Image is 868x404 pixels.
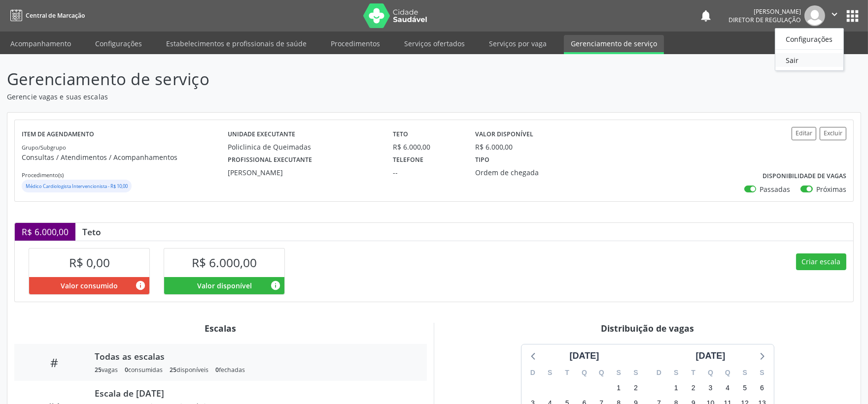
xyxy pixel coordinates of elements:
[687,381,700,395] span: terça-feira, 2 de setembro de 2025
[14,323,427,334] div: Escalas
[197,280,252,291] span: Valor disponível
[760,184,790,194] label: Passadas
[593,365,610,380] div: Q
[775,53,843,67] a: Sair
[820,127,846,140] button: Excluir
[270,280,281,291] i: Valor disponível para agendamentos feitos para este serviço
[475,142,513,152] div: R$ 6.000,00
[755,381,769,395] span: sábado, 6 de setembro de 2025
[703,381,717,395] span: quarta-feira, 3 de setembro de 2025
[475,127,533,142] label: Valor disponível
[825,5,844,26] button: 
[95,366,118,374] div: vagas
[215,366,245,374] div: fechadas
[22,144,66,151] small: Grupo/Subgrupo
[475,152,489,167] label: Tipo
[170,366,208,374] div: disponíveis
[441,323,854,334] div: Distribuição de vagas
[125,366,128,374] span: 0
[393,127,408,142] label: Teto
[576,365,593,380] div: Q
[804,5,825,26] img: img
[736,365,754,380] div: S
[482,35,554,52] a: Serviços por vaga
[792,127,816,140] button: Editar
[393,152,423,167] label: Telefone
[7,92,605,102] p: Gerencie vagas e suas escalas
[627,365,645,380] div: S
[692,349,729,363] div: [DATE]
[26,183,128,189] small: Médico Cardiologista Intervencionista - R$ 10,00
[669,381,683,395] span: segunda-feira, 1 de setembro de 2025
[393,167,461,178] div: --
[667,365,685,380] div: S
[324,35,387,52] a: Procedimentos
[95,388,413,399] div: Escala de [DATE]
[22,171,64,179] small: Procedimento(s)
[7,67,605,92] p: Gerenciamento de serviço
[393,142,461,152] div: R$ 6.000,00
[754,365,771,380] div: S
[612,381,625,395] span: sexta-feira, 1 de agosto de 2025
[829,9,840,20] i: 
[159,35,313,52] a: Estabelecimentos e profissionais de saúde
[61,280,118,291] span: Valor consumido
[541,365,558,380] div: S
[729,7,801,16] div: [PERSON_NAME]
[88,35,149,52] a: Configurações
[564,35,664,54] a: Gerenciamento de serviço
[719,365,736,380] div: Q
[22,152,228,162] p: Consultas / Atendimentos / Acompanhamentos
[95,351,413,362] div: Todas as escalas
[729,16,801,24] span: Diretor de regulação
[397,35,472,52] a: Serviços ofertados
[721,381,734,395] span: quinta-feira, 4 de setembro de 2025
[22,127,94,142] label: Item de agendamento
[524,365,542,380] div: D
[629,381,643,395] span: sábado, 2 de agosto de 2025
[3,35,78,52] a: Acompanhamento
[7,7,85,24] a: Central de Marcação
[228,152,312,167] label: Profissional executante
[475,167,585,178] div: Ordem de chegada
[125,366,163,374] div: consumidas
[192,254,257,271] span: R$ 6.000,00
[738,381,752,395] span: sexta-feira, 5 de setembro de 2025
[796,253,846,270] button: Criar escala
[69,254,110,271] span: R$ 0,00
[215,366,219,374] span: 0
[610,365,627,380] div: S
[699,9,713,23] button: notifications
[26,11,85,20] span: Central de Marcação
[775,32,843,46] a: Configurações
[702,365,719,380] div: Q
[228,142,379,152] div: Policlinica de Queimadas
[844,7,861,25] button: apps
[135,280,146,291] i: Valor consumido por agendamentos feitos para este serviço
[558,365,576,380] div: T
[763,169,846,184] label: Disponibilidade de vagas
[75,226,108,237] div: Teto
[228,127,295,142] label: Unidade executante
[15,223,75,241] div: R$ 6.000,00
[651,365,668,380] div: D
[566,349,603,363] div: [DATE]
[21,355,88,370] div: #
[775,28,844,71] ul: 
[170,366,176,374] span: 25
[685,365,702,380] div: T
[95,366,102,374] span: 25
[228,167,379,178] div: [PERSON_NAME]
[816,184,846,194] label: Próximas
